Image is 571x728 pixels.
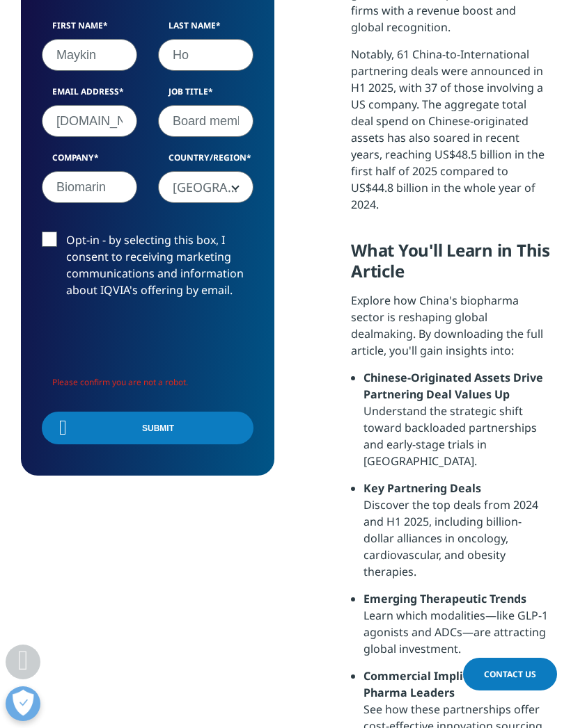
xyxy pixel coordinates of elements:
span: United States [158,171,253,203]
label: Country/Region [158,152,253,171]
label: Email Address [42,86,137,105]
strong: Emerging Therapeutic Trends [363,591,526,606]
p: Notably, 61 China-to-International partnering deals were announced in H1 2025, with 37 of those i... [351,46,550,223]
p: Explore how China's biopharma sector is reshaping global dealmaking. By downloading the full arti... [351,292,550,369]
input: Submit [42,412,253,444]
li: Learn which modalities—like GLP-1 agonists and ADCs—are attracting global investment. [363,590,550,668]
label: Job Title [158,86,253,105]
a: Contact Us [463,658,557,690]
label: Company [42,152,137,171]
iframe: reCAPTCHA [42,321,253,375]
h5: What You'll Learn in This Article [351,240,550,292]
label: Opt-in - by selecting this box, I consent to receiving marketing communications and information a... [42,232,253,306]
label: Last Name [158,19,253,39]
span: Please confirm you are not a robot. [52,376,188,388]
strong: Commercial Implications for Pharma Leaders [363,668,522,700]
span: Contact Us [484,668,536,680]
strong: Key Partnering Deals [363,480,481,496]
span: United States [159,172,253,204]
strong: Chinese-Originated Assets Drive Partnering Deal Values Up [363,370,543,402]
li: Understand the strategic shift toward backloaded partnerships and early-stage trials in [GEOGRAPH... [363,369,550,480]
button: Open Preferences [6,686,40,721]
label: First Name [42,19,137,39]
li: Discover the top deals from 2024 and H1 2025, including billion-dollar alliances in oncology, car... [363,480,550,590]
